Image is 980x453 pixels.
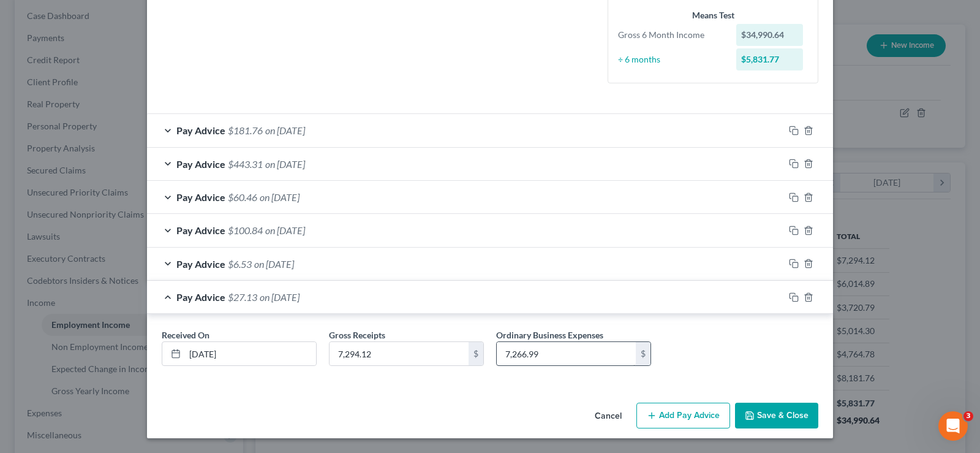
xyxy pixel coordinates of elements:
span: Pay Advice [176,291,225,303]
iframe: Intercom live chat [938,411,968,441]
button: Add Pay Advice [636,403,730,428]
div: $ [469,342,483,365]
span: $27.13 [228,291,257,303]
span: $443.31 [228,158,263,170]
div: Means Test [618,9,808,21]
input: MM/DD/YYYY [185,342,316,365]
span: Received On [162,330,209,340]
span: $6.53 [228,258,252,270]
button: Save & Close [735,403,818,428]
div: $ [636,342,650,365]
span: on [DATE] [260,291,300,303]
div: ÷ 6 months [612,53,730,66]
span: on [DATE] [265,224,305,236]
span: on [DATE] [254,258,294,270]
button: Cancel [585,404,631,428]
input: 0.00 [497,342,636,365]
span: Pay Advice [176,158,225,170]
input: 0.00 [330,342,469,365]
span: Pay Advice [176,224,225,236]
label: Gross Receipts [329,329,385,341]
div: Gross 6 Month Income [612,29,730,41]
span: $100.84 [228,224,263,236]
span: $60.46 [228,191,257,203]
div: $5,831.77 [736,48,804,70]
span: on [DATE] [260,191,300,203]
span: $181.76 [228,124,263,136]
span: on [DATE] [265,158,305,170]
span: on [DATE] [265,124,305,136]
div: $34,990.64 [736,24,804,46]
span: Pay Advice [176,258,225,270]
span: Pay Advice [176,191,225,203]
label: Ordinary Business Expenses [496,329,603,341]
span: 3 [963,411,973,421]
span: Pay Advice [176,124,225,136]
